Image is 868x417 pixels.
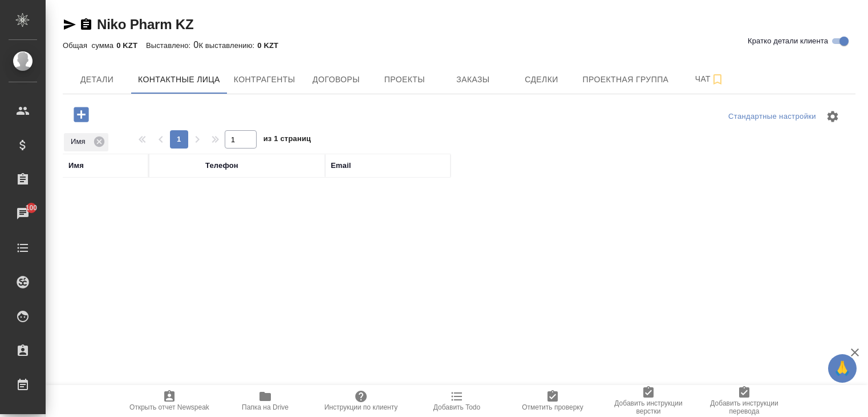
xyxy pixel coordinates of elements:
[725,108,819,126] div: split button
[445,73,500,87] span: Заказы
[313,385,409,417] button: Инструкции по клиенту
[146,41,193,50] p: Выставлено:
[828,354,857,383] button: 🙏
[63,41,116,50] p: Общая сумма
[64,133,108,151] div: Имя
[121,385,217,417] button: Открыть отчет Newspeak
[833,356,852,380] span: 🙏
[66,103,97,126] button: Добавить контактное лицо
[325,403,398,411] span: Инструкции по клиенту
[63,18,76,31] button: Скопировать ссылку для ЯМессенджера
[63,38,855,52] div: 0
[514,73,569,87] span: Сделки
[257,41,287,50] p: 0 KZT
[331,160,351,171] div: Email
[505,385,601,417] button: Отметить проверку
[409,385,505,417] button: Добавить Todo
[682,72,737,86] span: Чат
[129,403,209,411] span: Открыть отчет Newspeak
[217,385,313,417] button: Папка на Drive
[819,103,846,130] span: Настроить таблицу
[748,35,828,47] span: Кратко детали клиента
[703,399,785,415] span: Добавить инструкции перевода
[116,41,146,50] p: 0 KZT
[377,73,432,87] span: Проекты
[19,202,44,214] span: 100
[205,160,238,171] div: Телефон
[68,160,84,171] div: Имя
[70,73,124,87] span: Детали
[263,132,311,149] span: из 1 страниц
[433,403,480,411] span: Добавить Todo
[242,403,289,411] span: Папка на Drive
[607,399,689,415] span: Добавить инструкции верстки
[138,73,220,87] span: Контактные лица
[711,73,724,86] svg: Подписаться
[309,73,363,87] span: Договоры
[198,41,257,50] p: К выставлению:
[522,403,583,411] span: Отметить проверку
[71,136,90,147] p: Имя
[234,73,295,87] span: Контрагенты
[696,385,792,417] button: Добавить инструкции перевода
[601,385,696,417] button: Добавить инструкции верстки
[97,17,193,32] a: Niko Pharm KZ
[79,18,93,31] button: Скопировать ссылку
[3,199,43,228] a: 100
[582,73,668,87] span: Проектная группа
